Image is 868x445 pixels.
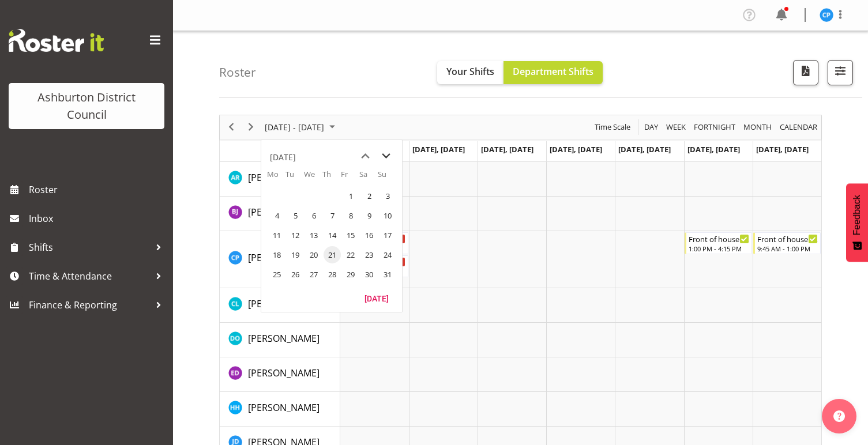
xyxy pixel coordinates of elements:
[248,367,320,379] span: [PERSON_NAME]
[268,227,285,244] span: Monday, August 11, 2025
[355,146,375,167] button: previous month
[360,187,378,205] span: Saturday, August 2, 2025
[379,207,396,224] span: Sunday, August 10, 2025
[753,232,821,254] div: Charin Phumcharoen"s event - Front of house - Weekend Begin From Sunday, July 27, 2025 at 9:45:00...
[305,246,322,263] span: Wednesday, August 20, 2025
[828,60,853,85] button: Filter Shifts
[689,244,749,253] div: 1:00 PM - 4:15 PM
[503,61,603,84] button: Department Shifts
[29,181,167,198] span: Roster
[360,207,378,224] span: Saturday, August 9, 2025
[513,65,593,78] span: Department Shifts
[263,120,340,134] button: July 2025
[693,120,737,134] span: Fortnight
[20,89,153,123] div: Ashburton District Council
[248,366,320,380] a: [PERSON_NAME]
[261,115,342,139] div: July 21 - 27, 2025
[342,266,359,283] span: Friday, August 29, 2025
[219,66,256,79] h4: Roster
[29,210,167,227] span: Inbox
[243,120,259,134] button: Next
[618,144,671,154] span: [DATE], [DATE]
[220,162,340,197] td: Andrew Rankin resource
[305,207,322,224] span: Wednesday, August 6, 2025
[322,245,341,265] td: Thursday, August 21, 2025
[241,115,261,139] div: next period
[437,61,503,84] button: Your Shifts
[689,233,749,244] div: Front of house - Weekend
[360,246,378,263] span: Saturday, August 23, 2025
[248,206,320,218] span: [PERSON_NAME]
[757,244,818,253] div: 9:45 AM - 1:00 PM
[846,183,868,262] button: Feedback - Show survey
[342,187,359,205] span: Friday, August 1, 2025
[643,120,659,134] span: Day
[593,120,632,134] span: Time Scale
[248,297,393,310] span: [PERSON_NAME] [PERSON_NAME]
[220,323,340,357] td: Denise O'Halloran resource
[379,246,396,263] span: Sunday, August 24, 2025
[324,207,341,224] span: Thursday, August 7, 2025
[833,410,845,422] img: help-xxl-2.png
[305,266,322,283] span: Wednesday, August 27, 2025
[342,207,359,224] span: Friday, August 8, 2025
[742,120,774,134] button: Timeline Month
[264,120,325,134] span: [DATE] - [DATE]
[287,246,304,263] span: Tuesday, August 19, 2025
[446,65,494,78] span: Your Shifts
[220,392,340,427] td: Hannah Herbert-Olsen resource
[664,120,688,134] button: Timeline Week
[341,169,359,186] th: Fr
[29,267,150,285] span: Time & Attendance
[287,207,304,224] span: Tuesday, August 5, 2025
[287,227,304,244] span: Tuesday, August 12, 2025
[359,169,378,186] th: Sa
[248,401,320,414] a: [PERSON_NAME]
[248,251,320,264] span: [PERSON_NAME]
[642,120,660,134] button: Timeline Day
[379,187,396,205] span: Sunday, August 3, 2025
[481,144,533,154] span: [DATE], [DATE]
[360,227,378,244] span: Saturday, August 16, 2025
[29,239,150,256] span: Shifts
[268,207,285,224] span: Monday, August 4, 2025
[287,266,304,283] span: Tuesday, August 26, 2025
[221,115,241,139] div: previous period
[324,246,341,263] span: Thursday, August 21, 2025
[593,120,633,134] button: Time Scale
[248,205,320,219] a: [PERSON_NAME]
[324,266,341,283] span: Thursday, August 28, 2025
[550,144,602,154] span: [DATE], [DATE]
[248,401,320,414] span: [PERSON_NAME]
[248,332,320,345] span: [PERSON_NAME]
[342,227,359,244] span: Friday, August 15, 2025
[360,266,378,283] span: Saturday, August 30, 2025
[248,297,393,311] a: [PERSON_NAME] [PERSON_NAME]
[379,266,396,283] span: Sunday, August 31, 2025
[378,169,396,186] th: Su
[412,144,465,154] span: [DATE], [DATE]
[285,169,304,186] th: Tu
[224,120,239,134] button: Previous
[248,331,320,345] a: [PERSON_NAME]
[357,290,396,306] button: Today
[793,60,818,85] button: Download a PDF of the roster according to the set date range.
[322,169,341,186] th: Th
[248,171,320,184] a: [PERSON_NAME]
[692,120,738,134] button: Fortnight
[778,120,820,134] button: Month
[220,357,340,392] td: Esther Deans resource
[375,146,396,167] button: next month
[220,231,340,288] td: Charin Phumcharoen resource
[304,169,322,186] th: We
[852,195,862,235] span: Feedback
[685,232,752,254] div: Charin Phumcharoen"s event - Front of house - Weekend Begin From Saturday, July 26, 2025 at 1:00:...
[267,169,285,186] th: Mo
[9,29,104,52] img: Rosterit website logo
[248,171,320,184] span: [PERSON_NAME]
[324,227,341,244] span: Thursday, August 14, 2025
[757,233,818,244] div: Front of house - Weekend
[820,8,833,22] img: charin-phumcharoen11025.jpg
[268,266,285,283] span: Monday, August 25, 2025
[270,146,296,169] div: title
